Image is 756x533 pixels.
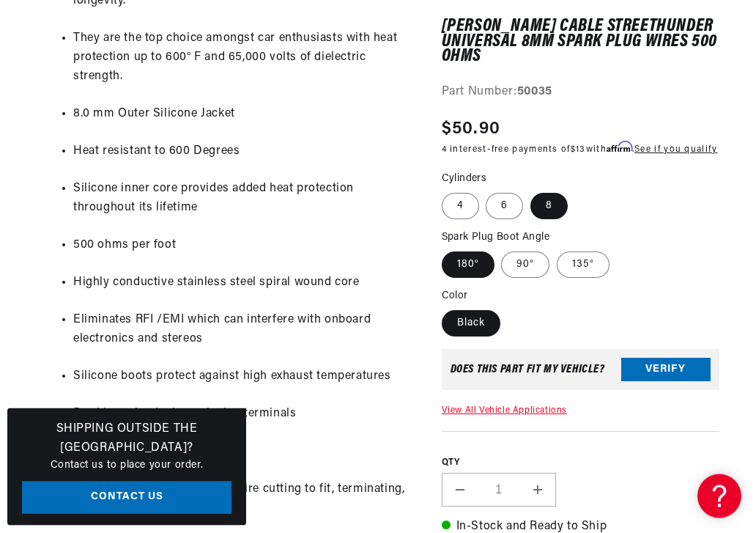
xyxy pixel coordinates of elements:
[73,180,405,237] li: Silicone inner core provides added heat protection throughout its lifetime
[73,312,405,368] li: Eliminates RFI /EMI which can interfere with onboard electronics and stereos
[486,193,523,219] label: 6
[517,86,552,98] strong: 50035
[442,116,501,142] span: $50.90
[442,251,494,278] label: 180°
[22,482,231,515] a: Contact Us
[621,358,711,381] button: Verify
[73,30,405,105] li: They are the top choice amongst car enthusiasts with heat protection up to 600° F and 65,000 volt...
[442,457,719,469] label: QTY
[442,288,470,304] legend: Color
[442,171,489,186] legend: Cylinders
[73,405,405,443] li: Double spring lock spark plug terminals
[442,20,719,65] h1: [PERSON_NAME] Cable StreeThunder Universal 8mm Spark Plug Wires 500 Ohms
[73,237,405,274] li: 500 ohms per foot
[442,193,479,219] label: 4
[442,406,567,415] a: View All Vehicle Applications
[442,142,718,156] p: 4 interest-free payments of with .
[22,457,231,474] p: Contact us to place your order.
[73,274,405,312] li: Highly conductive stainless steel spiral wound core
[442,310,500,337] label: Black
[73,106,405,143] li: 8.0 mm Outer Silicone Jacket
[442,83,719,102] div: Part Number:
[571,145,586,154] span: $13
[607,141,632,152] span: Affirm
[634,145,717,154] a: See if you qualify - Learn more about Affirm Financing (opens in modal)
[73,368,405,405] li: Silicone boots protect against high exhaust temperatures
[442,229,551,245] legend: Spark Plug Boot Angle
[22,420,231,457] h3: Shipping Outside the [GEOGRAPHIC_DATA]?
[451,364,605,375] div: Does This part fit My vehicle?
[73,143,405,180] li: Heat resistant to 600 Degrees
[557,251,609,278] label: 135°
[530,193,568,219] label: 8
[501,251,549,278] label: 90°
